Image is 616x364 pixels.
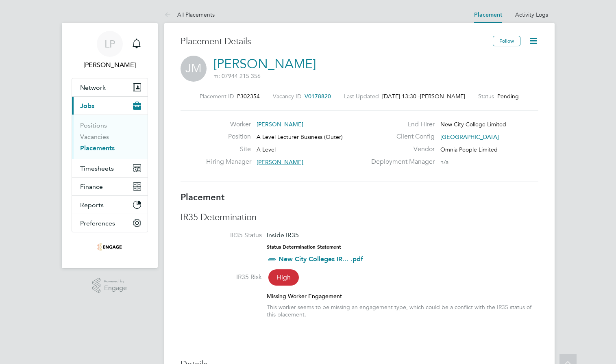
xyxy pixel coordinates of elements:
[72,97,148,115] button: Jobs
[72,196,148,214] button: Reports
[72,115,148,159] div: Jobs
[206,120,251,129] label: Worker
[80,144,115,152] a: Placements
[267,244,341,250] strong: Status Determination Statement
[72,159,148,177] button: Timesheets
[206,158,251,166] label: Hiring Manager
[206,132,251,141] label: Position
[366,132,435,141] label: Client Config
[474,11,502,18] a: Placement
[72,31,148,70] a: LP[PERSON_NAME]
[206,145,251,154] label: Site
[92,278,127,293] a: Powered byEngage
[440,133,499,141] span: [GEOGRAPHIC_DATA]
[62,23,158,268] nav: Main navigation
[440,158,448,166] span: n/a
[181,212,538,223] h3: IR35 Determination
[257,133,343,141] span: A Level Lecturer Business (Outer)
[72,214,148,232] button: Preferences
[80,121,107,129] a: Positions
[80,133,109,141] a: Vacancies
[305,93,331,100] span: V0178820
[213,72,261,80] span: m: 07944 215 356
[267,303,538,318] div: This worker seems to be missing an engagement type, which could be a conflict with the IR35 statu...
[267,231,299,239] span: Inside IR35
[478,93,494,100] label: Status
[257,158,303,166] span: [PERSON_NAME]
[515,11,548,18] a: Activity Logs
[420,93,465,100] span: [PERSON_NAME]
[80,183,103,191] span: Finance
[213,56,316,72] a: [PERSON_NAME]
[344,93,379,100] label: Last Updated
[181,36,487,48] h3: Placement Details
[382,93,420,100] span: [DATE] 13:30 -
[440,121,506,128] span: New City College Limited
[80,219,115,227] span: Preferences
[80,102,94,110] span: Jobs
[104,278,127,285] span: Powered by
[366,158,435,166] label: Deployment Manager
[104,39,115,49] span: LP
[104,285,127,292] span: Engage
[181,192,225,203] b: Placement
[72,240,148,253] a: Go to home page
[237,93,260,100] span: P302354
[72,60,148,70] span: Lowenna Pollard
[279,255,363,263] a: New City Colleges IR... .pdf
[80,201,104,209] span: Reports
[497,93,519,100] span: Pending
[257,121,303,128] span: [PERSON_NAME]
[97,240,122,253] img: omniapeople-logo-retina.png
[164,11,215,18] a: All Placements
[267,292,538,300] div: Missing Worker Engagement
[72,178,148,195] button: Finance
[366,145,435,154] label: Vendor
[268,269,299,286] span: High
[181,273,262,282] label: IR35 Risk
[181,231,262,240] label: IR35 Status
[72,78,148,96] button: Network
[440,146,498,153] span: Omnia People Limited
[200,93,234,100] label: Placement ID
[273,93,301,100] label: Vacancy ID
[366,120,435,129] label: End Hirer
[257,146,276,153] span: A Level
[80,84,106,91] span: Network
[181,56,207,82] span: JM
[80,165,114,172] span: Timesheets
[493,36,520,46] button: Follow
